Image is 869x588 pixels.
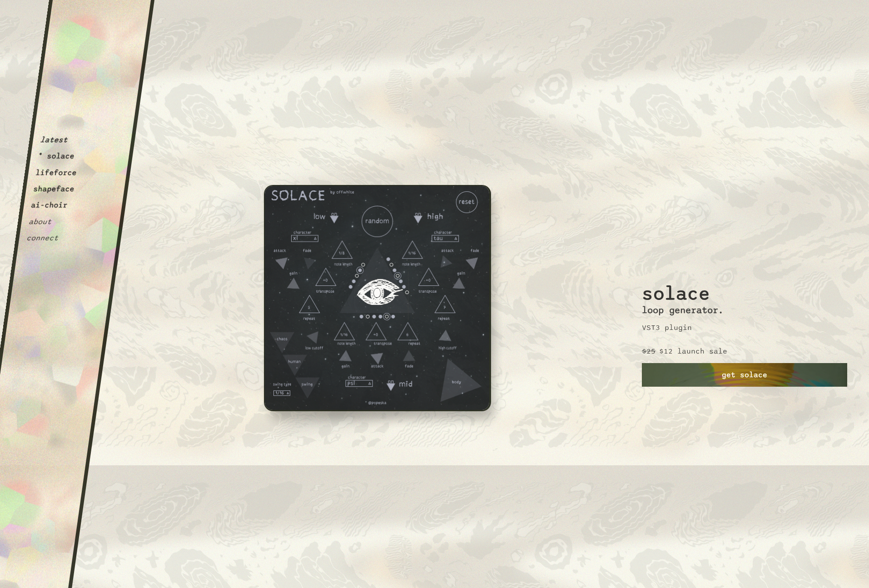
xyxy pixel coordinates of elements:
[26,234,59,243] button: connect
[642,305,724,316] h3: loop generator.
[35,168,77,177] button: lifeforce
[28,217,52,226] button: about
[264,185,491,412] img: solace.0d278a0e.png
[40,135,68,145] button: latest
[642,323,692,332] p: VST3 plugin
[642,363,847,387] a: get solace
[659,347,727,356] p: $12 launch sale
[37,152,75,161] button: * solace
[30,201,68,210] button: ai-choir
[642,201,710,305] h2: solace
[642,347,655,356] p: $25
[33,184,75,194] button: shapeface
